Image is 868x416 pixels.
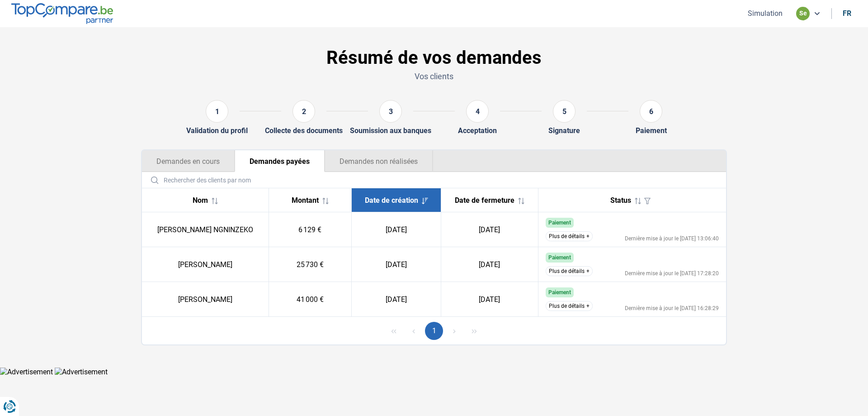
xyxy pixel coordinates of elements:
[465,322,483,340] button: Last Page
[141,71,727,82] p: Vos clients
[186,126,248,135] div: Validation du profil
[269,212,351,247] td: 6 129 €
[350,126,431,135] div: Soumission aux banques
[206,100,228,123] div: 1
[11,3,113,24] img: TopCompare.be
[142,282,269,317] td: [PERSON_NAME]
[141,47,727,69] h1: Résumé de vos demandes
[425,322,443,340] button: Page 1
[625,236,719,241] div: Dernière mise à jour le [DATE] 13:06:40
[548,254,571,261] span: Paiement
[269,247,351,282] td: 25 730 €
[548,220,571,226] span: Paiement
[458,126,497,135] div: Acceptation
[548,126,580,135] div: Signature
[625,306,719,311] div: Dernière mise à jour le [DATE] 16:28:29
[610,196,631,205] span: Status
[351,212,441,247] td: [DATE]
[405,322,423,340] button: Previous Page
[445,322,463,340] button: Next Page
[625,271,719,276] div: Dernière mise à jour le [DATE] 17:28:20
[441,282,538,317] td: [DATE]
[142,150,235,172] button: Demandes en cours
[796,7,810,20] div: se
[142,212,269,247] td: [PERSON_NAME] NGNINZEKO
[548,289,571,296] span: Paiement
[640,100,662,123] div: 6
[441,247,538,282] td: [DATE]
[745,9,785,18] button: Simulation
[235,150,325,172] button: Demandes payées
[142,247,269,282] td: [PERSON_NAME]
[292,196,319,205] span: Montant
[325,150,433,172] button: Demandes non réalisées
[455,196,514,205] span: Date de fermeture
[546,266,593,276] button: Plus de détails
[843,9,851,18] div: fr
[193,196,208,205] span: Nom
[636,126,667,135] div: Paiement
[55,368,108,376] img: Advertisement
[365,196,418,205] span: Date de création
[265,126,343,135] div: Collecte des documents
[385,322,403,340] button: First Page
[351,247,441,282] td: [DATE]
[553,100,576,123] div: 5
[546,301,593,311] button: Plus de détails
[269,282,351,317] td: 41 000 €
[292,100,315,123] div: 2
[441,212,538,247] td: [DATE]
[351,282,441,317] td: [DATE]
[546,231,593,241] button: Plus de détails
[146,172,722,188] input: Rechercher des clients par nom
[379,100,402,123] div: 3
[466,100,489,123] div: 4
